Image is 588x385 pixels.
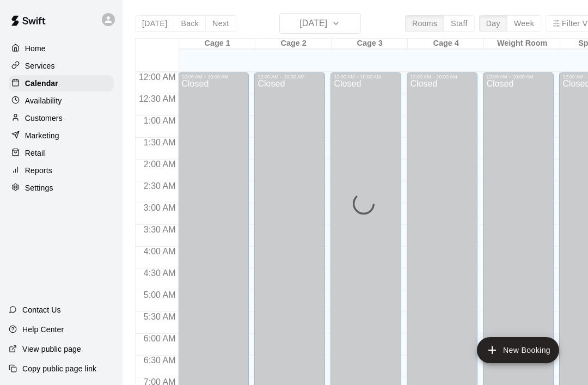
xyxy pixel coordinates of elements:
[334,74,398,80] div: 12:00 AM – 10:00 AM
[9,145,114,161] a: Retail
[25,78,58,89] p: Calendar
[25,95,62,106] p: Availability
[181,74,246,80] div: 12:00 AM – 10:00 AM
[141,225,179,234] span: 3:30 AM
[255,39,332,49] div: Cage 2
[179,39,255,49] div: Cage 1
[136,94,179,103] span: 12:30 AM
[22,324,64,335] p: Help Center
[25,148,45,158] p: Retail
[477,337,559,363] button: add
[25,60,55,71] p: Services
[9,93,114,109] a: Availability
[9,58,114,74] a: Services
[141,116,179,125] span: 1:00 AM
[484,39,560,49] div: Weight Room
[141,181,179,191] span: 2:30 AM
[141,312,179,321] span: 5:30 AM
[9,110,114,126] a: Customers
[25,113,63,124] p: Customers
[332,39,408,49] div: Cage 3
[22,363,96,374] p: Copy public page link
[258,74,322,80] div: 12:00 AM – 10:00 AM
[9,40,114,57] a: Home
[141,203,179,212] span: 3:00 AM
[408,39,484,49] div: Cage 4
[25,165,52,176] p: Reports
[136,72,179,82] span: 12:00 AM
[410,74,474,80] div: 12:00 AM – 10:00 AM
[9,180,114,196] a: Settings
[9,162,114,179] a: Reports
[25,130,59,141] p: Marketing
[141,268,179,278] span: 4:30 AM
[141,290,179,300] span: 5:00 AM
[22,304,61,315] p: Contact Us
[9,75,114,91] a: Calendar
[22,344,81,355] p: View public page
[141,334,179,343] span: 6:00 AM
[141,138,179,147] span: 1:30 AM
[141,247,179,256] span: 4:00 AM
[25,43,46,54] p: Home
[141,160,179,169] span: 2:00 AM
[141,356,179,365] span: 6:30 AM
[486,74,550,80] div: 12:00 AM – 10:00 AM
[9,127,114,144] a: Marketing
[25,182,53,193] p: Settings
